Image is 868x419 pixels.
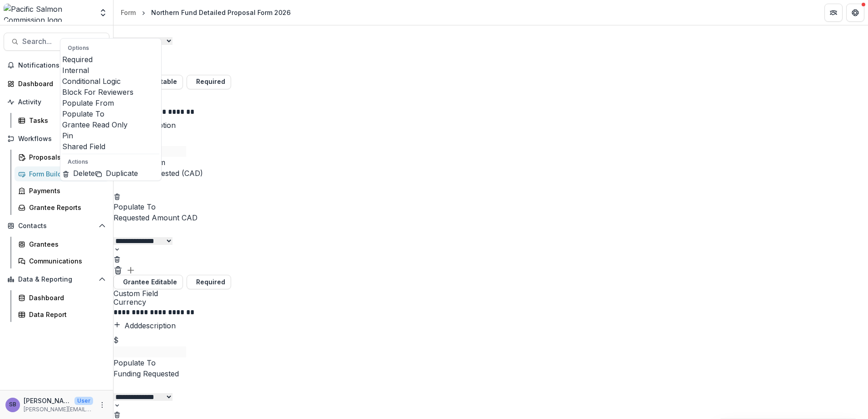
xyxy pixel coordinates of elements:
[9,402,16,408] div: Sascha Bendt
[15,183,109,198] a: Payments
[187,275,231,289] button: Required
[22,37,76,46] span: Search...
[121,8,136,17] div: Form
[113,264,123,275] button: Delete field
[15,200,109,215] a: Grantee Reports
[824,4,843,22] button: Partners
[4,132,109,146] button: Open Workflows
[846,4,864,22] button: Get Help
[113,134,868,145] div: $
[4,95,109,109] button: Open Activity
[62,141,159,152] div: Shared Field
[29,152,102,162] div: Proposals
[113,275,183,289] button: Read Only Toggle
[4,219,109,233] button: Open Contacts
[151,8,291,17] div: Northern Fund Detailed Proposal Form 2026
[18,135,95,143] span: Workflows
[97,400,108,410] button: More
[15,113,109,128] a: Tasks
[29,256,102,266] div: Communications
[15,253,109,268] a: Communications
[62,108,159,119] div: Populate To
[4,58,109,73] button: Notifications224
[68,158,154,166] p: Actions
[113,98,868,107] span: Currency
[74,397,93,405] p: User
[79,37,102,47] div: Ctrl + K
[113,212,868,223] div: Requested Amount CAD
[24,396,71,405] p: [PERSON_NAME]
[15,290,109,305] a: Dashboard
[15,307,109,322] a: Data Report
[113,253,121,264] button: Delete condition
[126,264,135,275] button: Add field
[95,168,138,179] button: Duplicate
[62,97,159,108] div: Populate From
[113,357,868,368] p: Populate To
[18,62,91,69] span: Notifications
[113,320,176,331] button: Adddescription
[18,98,95,106] span: Activity
[113,168,868,179] div: Amount Requested (CAD)
[18,276,95,283] span: Data & Reporting
[97,4,109,22] button: Open entity switcher
[62,168,95,179] button: Delete
[117,6,294,19] nav: breadcrumb
[4,4,93,22] img: Pacific Salmon Commission logo
[29,310,102,319] div: Data Report
[117,6,139,19] a: Form
[62,87,159,97] div: Block For Reviewers
[4,76,109,91] a: Dashboard
[62,119,159,130] div: Grantee Read Only
[15,237,109,252] a: Grantees
[29,116,102,125] div: Tasks
[113,289,868,298] span: Custom Field
[29,293,102,302] div: Dashboard
[187,75,231,89] button: Required
[4,33,109,51] button: Search...
[15,150,109,165] a: Proposals
[62,76,159,87] div: Conditional Logic
[4,272,109,287] button: Open Data & Reporting
[29,203,102,212] div: Grantee Reports
[29,169,102,179] div: Form Builder
[113,368,868,379] div: Funding Requested
[18,222,95,230] span: Contacts
[24,405,93,414] p: [PERSON_NAME][EMAIL_ADDRESS][DOMAIN_NAME]
[68,44,154,52] p: Options
[62,54,159,65] div: Required
[62,130,159,141] div: Pin
[113,157,868,168] p: Populate From
[113,201,868,212] p: Populate To
[29,186,102,195] div: Payments
[113,190,121,201] button: Delete condition
[62,65,159,76] div: Internal
[29,239,102,249] div: Grantees
[18,79,102,88] div: Dashboard
[113,335,868,346] div: $
[15,166,109,181] a: Form Builder
[113,89,868,98] span: Custom Field
[113,298,868,307] span: Currency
